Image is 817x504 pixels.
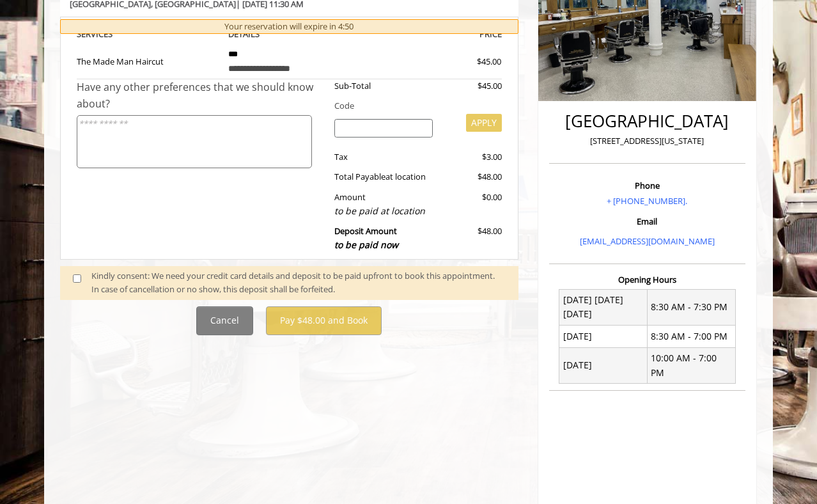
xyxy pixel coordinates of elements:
div: $48.00 [442,170,501,184]
td: The Made Man Haircut [77,42,219,79]
div: Tax [325,150,443,164]
p: [STREET_ADDRESS][US_STATE] [552,134,742,148]
th: PRICE [360,27,502,42]
div: to be paid at location [334,204,433,218]
span: to be paid now [334,239,398,251]
div: Your reservation will expire in 4:50 [60,19,518,34]
button: APPLY [466,114,502,132]
div: $45.00 [442,79,501,93]
td: 8:30 AM - 7:30 PM [647,289,735,326]
div: $0.00 [442,191,501,218]
h3: Opening Hours [549,275,745,284]
div: $48.00 [442,224,501,252]
th: SERVICE [77,27,219,42]
h3: Email [552,217,742,226]
td: [DATE] [559,326,648,347]
a: + [PHONE_NUMBER]. [607,195,687,207]
div: Amount [325,191,443,218]
div: $3.00 [442,150,501,164]
h3: Phone [552,181,742,190]
div: Sub-Total [325,79,443,93]
th: DETAILS [219,27,361,42]
div: Code [325,99,502,113]
span: at location [385,171,426,182]
div: Kindly consent: We need your credit card details and deposit to be paid upfront to book this appo... [91,269,506,296]
td: 10:00 AM - 7:00 PM [647,347,735,384]
a: [EMAIL_ADDRESS][DOMAIN_NAME] [580,235,715,247]
h2: [GEOGRAPHIC_DATA] [552,112,742,130]
div: $45.00 [431,55,501,68]
b: Deposit Amount [334,225,398,251]
td: [DATE] [DATE] [DATE] [559,289,648,326]
button: Pay $48.00 and Book [266,306,382,335]
div: Have any other preferences that we should know about? [77,79,325,112]
span: S [108,28,113,40]
td: 8:30 AM - 7:00 PM [647,326,735,347]
div: Total Payable [325,170,443,184]
button: Cancel [196,306,253,335]
td: [DATE] [559,347,648,384]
